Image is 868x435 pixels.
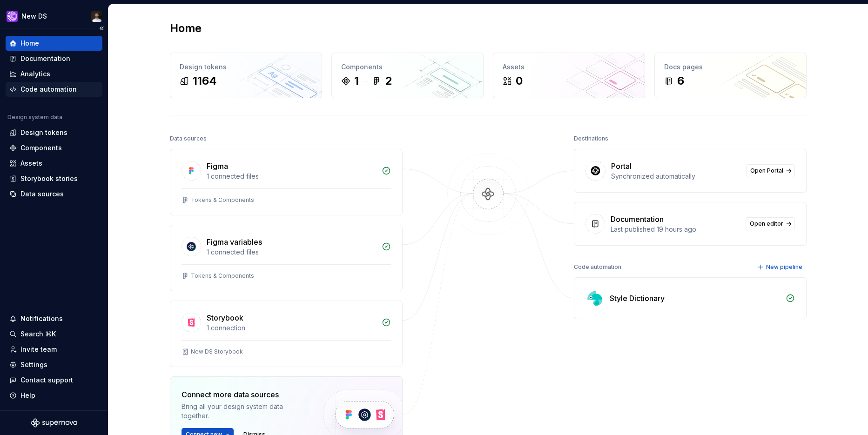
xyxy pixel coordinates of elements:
[191,272,254,280] div: Tokens & Components
[20,143,62,153] div: Components
[21,12,47,21] div: New DS
[191,196,254,204] div: Tokens & Components
[207,161,228,172] div: Figma
[95,22,108,35] button: Collapse sidebar
[574,132,608,145] div: Destinations
[6,342,102,357] a: Invite team
[207,312,243,323] div: Storybook
[516,74,523,88] div: 0
[6,373,102,388] button: Contact support
[611,161,632,172] div: Portal
[20,345,57,354] div: Invite team
[611,225,740,234] div: Last published 19 hours ago
[331,53,484,98] a: Components12
[170,132,207,145] div: Data sources
[20,54,70,63] div: Documentation
[611,172,740,181] div: Synchronized automatically
[677,74,684,88] div: 6
[750,220,783,228] span: Open editor
[7,11,18,22] img: ea0f8e8f-8665-44dd-b89f-33495d2eb5f1.png
[91,11,102,22] img: Tomas
[207,248,376,257] div: 1 connected files
[20,375,73,385] div: Contact support
[6,187,102,201] a: Data sources
[341,62,474,72] div: Components
[766,263,802,271] span: New pipeline
[20,360,47,369] div: Settings
[207,172,376,181] div: 1 connected files
[750,167,783,174] span: Open Portal
[6,125,102,140] a: Design tokens
[664,62,797,72] div: Docs pages
[6,357,102,372] a: Settings
[6,141,102,155] a: Components
[610,293,665,304] div: Style Dictionary
[6,67,102,81] a: Analytics
[20,159,42,168] div: Assets
[20,69,50,79] div: Analytics
[20,391,35,400] div: Help
[20,329,56,339] div: Search ⌘K
[20,39,39,48] div: Home
[746,164,795,177] a: Open Portal
[493,53,645,98] a: Assets0
[170,301,403,367] a: Storybook1 connectionNew DS Storybook
[6,311,102,326] button: Notifications
[6,156,102,171] a: Assets
[385,74,392,88] div: 2
[31,418,77,428] svg: Supernova Logo
[754,261,807,274] button: New pipeline
[170,53,322,98] a: Design tokens1164
[6,171,102,186] a: Storybook stories
[6,51,102,66] a: Documentation
[354,74,359,88] div: 1
[207,323,376,333] div: 1 connection
[6,82,102,97] a: Code automation
[182,389,307,400] div: Connect more data sources
[6,388,102,403] button: Help
[182,402,307,421] div: Bring all your design system data together.
[170,225,403,291] a: Figma variables1 connected filesTokens & Components
[193,74,217,88] div: 1164
[574,261,621,274] div: Code automation
[170,21,202,36] h2: Home
[503,62,635,72] div: Assets
[20,189,64,199] div: Data sources
[2,6,106,26] button: New DSTomas
[20,314,63,323] div: Notifications
[20,174,78,183] div: Storybook stories
[20,128,67,137] div: Design tokens
[654,53,807,98] a: Docs pages6
[207,236,262,248] div: Figma variables
[191,348,243,355] div: New DS Storybook
[20,85,77,94] div: Code automation
[180,62,312,72] div: Design tokens
[611,214,664,225] div: Documentation
[7,114,62,121] div: Design system data
[6,36,102,51] a: Home
[6,327,102,341] button: Search ⌘K
[170,149,403,215] a: Figma1 connected filesTokens & Components
[746,217,795,230] a: Open editor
